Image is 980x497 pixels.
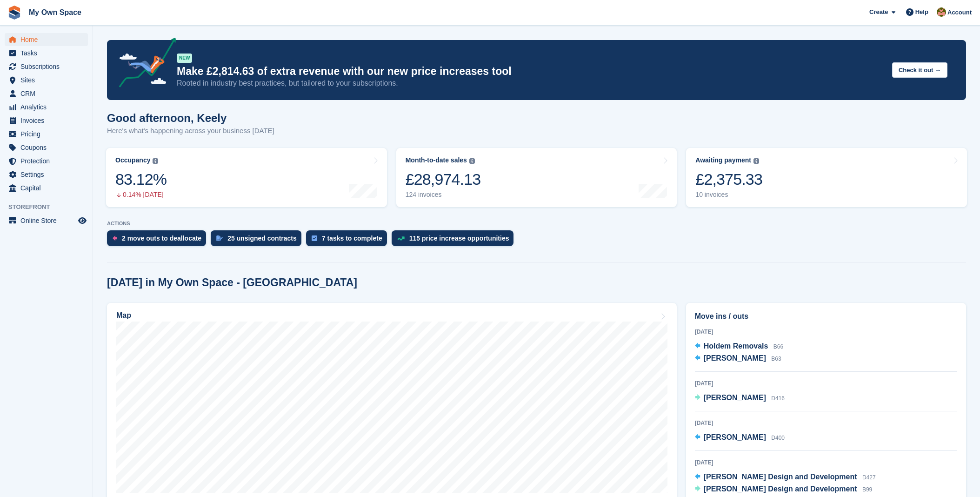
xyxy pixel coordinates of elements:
[406,170,481,189] div: £28,974.13
[695,392,785,404] a: [PERSON_NAME] D416
[5,47,88,60] a: menu
[5,214,88,227] a: menu
[695,458,957,467] div: [DATE]
[704,342,768,350] span: Holdem Removals
[20,114,76,127] span: Invoices
[695,353,781,365] a: [PERSON_NAME] B63
[695,341,784,353] a: Holdem Removals B66
[115,170,167,189] div: 83.12%
[20,60,76,73] span: Subscriptions
[77,215,88,226] a: Preview store
[5,87,88,100] a: menu
[20,87,76,100] span: CRM
[5,33,88,46] a: menu
[107,230,211,251] a: 2 move outs to deallocate
[704,433,766,441] span: [PERSON_NAME]
[915,7,928,17] span: Help
[704,473,857,481] span: [PERSON_NAME] Design and Development
[771,395,785,402] span: D416
[107,112,274,124] h1: Good afternoon, Keely
[5,114,88,127] a: menu
[771,435,785,441] span: D400
[686,148,967,207] a: Awaiting payment £2,375.33 10 invoices
[227,235,297,242] div: 25 unsigned contracts
[406,156,467,164] div: Month-to-date sales
[695,191,762,199] div: 10 invoices
[211,230,306,251] a: 25 unsigned contracts
[106,148,387,207] a: Occupancy 83.12% 0.14% [DATE]
[937,7,946,17] img: Keely Collin
[216,235,223,241] img: contract_signature_icon-13c848040528278c33f63329250d36e43548de30e8caae1d1a13099fd9432cc5.svg
[704,485,857,493] span: [PERSON_NAME] Design and Development
[20,141,76,154] span: Coupons
[869,7,888,17] span: Create
[695,156,751,164] div: Awaiting payment
[113,235,117,241] img: move_outs_to_deallocate_icon-f764333ba52eb49d3ac5e1228854f67142a1ed5810a6f6cc68b1a99e826820c5.svg
[107,126,274,136] p: Here's what's happening across your business [DATE]
[5,181,88,195] a: menu
[892,62,947,78] button: Check it out →
[5,101,88,114] a: menu
[695,311,957,322] h2: Move ins / outs
[153,158,158,164] img: icon-info-grey-7440780725fd019a000dd9b08b2336e03edf1995a4989e88bcd33f0948082b44.svg
[20,168,76,181] span: Settings
[20,154,76,168] span: Protection
[862,474,876,481] span: D427
[695,432,785,444] a: [PERSON_NAME] D400
[20,33,76,46] span: Home
[409,235,509,242] div: 115 price increase opportunities
[406,191,481,199] div: 124 invoices
[753,158,759,164] img: icon-info-grey-7440780725fd019a000dd9b08b2336e03edf1995a4989e88bcd33f0948082b44.svg
[20,47,76,60] span: Tasks
[695,471,876,484] a: [PERSON_NAME] Design and Development D427
[695,170,762,189] div: £2,375.33
[773,343,783,350] span: B66
[115,191,167,199] div: 0.14% [DATE]
[25,5,85,20] a: My Own Space
[695,419,957,427] div: [DATE]
[177,65,885,78] p: Make £2,814.63 of extra revenue with our new price increases tool
[947,8,972,17] span: Account
[5,154,88,168] a: menu
[396,148,677,207] a: Month-to-date sales £28,974.13 124 invoices
[312,235,317,241] img: task-75834270c22a3079a89374b754ae025e5fb1db73e45f91037f5363f120a921f8.svg
[695,328,957,336] div: [DATE]
[771,356,781,362] span: B63
[5,74,88,87] a: menu
[704,354,766,362] span: [PERSON_NAME]
[5,128,88,141] a: menu
[111,38,176,91] img: price-adjustments-announcement-icon-8257ccfd72463d97f412b2fc003d46551f7dbcb40ab6d574587a9cd5c0d94...
[695,379,957,388] div: [DATE]
[107,276,357,289] h2: [DATE] in My Own Space - [GEOGRAPHIC_DATA]
[107,221,966,227] p: ACTIONS
[122,235,201,242] div: 2 move outs to deallocate
[5,60,88,73] a: menu
[862,486,872,493] span: B99
[115,156,150,164] div: Occupancy
[397,236,405,241] img: price_increase_opportunities-93ffe204e8149a01c8c9dc8f82e8f89637d9d84a8eef4429ea346261dce0b2c0.svg
[322,235,382,242] div: 7 tasks to complete
[704,394,766,402] span: [PERSON_NAME]
[177,78,885,88] p: Rooted in industry best practices, but tailored to your subscriptions.
[5,141,88,154] a: menu
[8,202,93,212] span: Storefront
[20,181,76,195] span: Capital
[469,158,475,164] img: icon-info-grey-7440780725fd019a000dd9b08b2336e03edf1995a4989e88bcd33f0948082b44.svg
[20,74,76,87] span: Sites
[20,128,76,141] span: Pricing
[7,6,21,20] img: stora-icon-8386f47178a22dfd0bd8f6a31ec36ba5ce8667c1dd55bd0f319d3a0aa187defe.svg
[20,214,76,227] span: Online Store
[5,168,88,181] a: menu
[392,230,519,251] a: 115 price increase opportunities
[177,54,192,63] div: NEW
[695,484,873,496] a: [PERSON_NAME] Design and Development B99
[306,230,392,251] a: 7 tasks to complete
[116,311,131,320] h2: Map
[20,101,76,114] span: Analytics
